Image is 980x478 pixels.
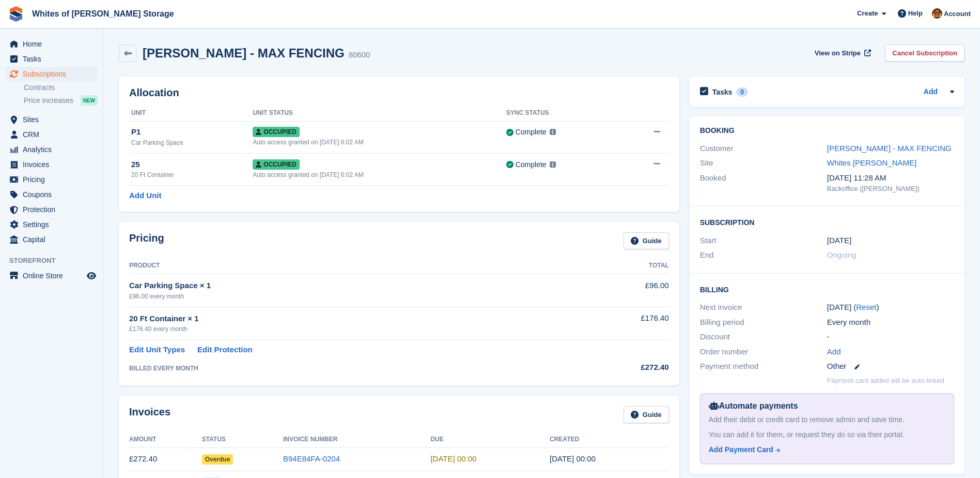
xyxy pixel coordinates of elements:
[709,414,945,425] div: Add their debit or credit card to remove admin and save time.
[5,112,98,127] a: menu
[700,317,827,328] div: Billing period
[23,112,85,127] span: Sites
[253,170,506,180] div: Auto access granted on [DATE] 6:02 AM
[253,105,506,122] th: Unit Status
[197,344,253,356] a: Edit Protection
[24,96,73,106] span: Price increases
[827,346,841,358] a: Add
[253,138,506,147] div: Auto access granted on [DATE] 6:02 AM
[712,87,733,97] h2: Tasks
[550,431,669,448] th: Created
[569,274,668,307] td: £96.00
[430,431,550,448] th: Due
[856,303,876,311] a: Reset
[129,364,569,373] div: BILLED EVERY MONTH
[827,302,954,313] div: [DATE] ( )
[143,46,345,60] h2: [PERSON_NAME] - MAX FENCING
[23,217,85,232] span: Settings
[700,284,954,294] h2: Billing
[908,8,923,19] span: Help
[23,52,85,66] span: Tasks
[827,158,916,167] a: Whites [PERSON_NAME]
[5,37,98,51] a: menu
[23,67,85,81] span: Subscriptions
[23,187,85,202] span: Coupons
[129,324,569,334] div: £176.40 every month
[129,447,202,471] td: £272.40
[624,232,669,249] a: Guide
[129,87,669,99] h2: Allocation
[700,331,827,343] div: Discount
[8,6,24,22] img: stora-icon-8386f47178a22dfd0bd8f6a31ec36ba5ce8667c1dd55bd0f319d3a0aa187defe.svg
[569,258,668,274] th: Total
[5,142,98,157] a: menu
[700,235,827,247] div: Start
[5,232,98,247] a: menu
[827,250,857,259] span: Ongoing
[9,256,103,266] span: Storefront
[131,170,253,180] div: 20 Ft Container
[5,268,98,283] a: menu
[885,44,965,62] a: Cancel Subscription
[129,190,161,202] a: Add Unit
[827,331,954,343] div: -
[700,302,827,313] div: Next invoice
[5,127,98,142] a: menu
[811,44,873,62] a: View on Stripe
[550,129,556,135] img: icon-info-grey-7440780725fd019a000dd9b08b2336e03edf1995a4989e88bcd33f0948082b44.svg
[5,67,98,81] a: menu
[129,258,569,274] th: Product
[131,126,253,138] div: P1
[23,142,85,157] span: Analytics
[827,144,952,153] a: [PERSON_NAME] - MAX FENCING
[5,172,98,187] a: menu
[283,454,340,463] a: B94E84FA-0204
[550,161,556,168] img: icon-info-grey-7440780725fd019a000dd9b08b2336e03edf1995a4989e88bcd33f0948082b44.svg
[129,292,569,301] div: £96.00 every month
[129,344,185,356] a: Edit Unit Types
[5,187,98,202] a: menu
[349,49,370,61] div: 80600
[23,37,85,51] span: Home
[5,202,98,217] a: menu
[932,8,942,19] img: Eddie White
[24,83,98,93] a: Contracts
[129,232,164,249] h2: Pricing
[709,444,941,455] a: Add Payment Card
[85,270,98,282] a: Preview store
[202,454,234,465] span: Overdue
[23,172,85,187] span: Pricing
[709,400,945,412] div: Automate payments
[506,105,619,122] th: Sync Status
[283,431,430,448] th: Invoice Number
[129,406,170,423] h2: Invoices
[709,429,945,440] div: You can add it for them, or request they do so via their portal.
[5,52,98,66] a: menu
[827,376,944,386] p: Payment card added will be auto-linked
[516,159,547,170] div: Complete
[129,280,569,292] div: Car Parking Space × 1
[815,48,861,58] span: View on Stripe
[827,184,954,194] div: Backoffice ([PERSON_NAME])
[827,172,954,184] div: [DATE] 11:28 AM
[23,268,85,283] span: Online Store
[736,87,748,97] div: 0
[569,362,668,374] div: £272.40
[624,406,669,423] a: Guide
[827,235,851,247] time: 2025-05-31 23:00:00 UTC
[827,361,954,372] div: Other
[131,159,253,171] div: 25
[129,105,253,122] th: Unit
[430,454,476,463] time: 2025-08-01 23:00:00 UTC
[857,8,878,19] span: Create
[700,172,827,194] div: Booked
[131,138,253,147] div: Car Parking Space
[81,95,98,106] div: NEW
[23,232,85,247] span: Capital
[5,217,98,232] a: menu
[5,157,98,172] a: menu
[202,431,283,448] th: Status
[700,217,954,227] h2: Subscription
[253,127,299,137] span: Occupied
[24,95,98,106] a: Price increases NEW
